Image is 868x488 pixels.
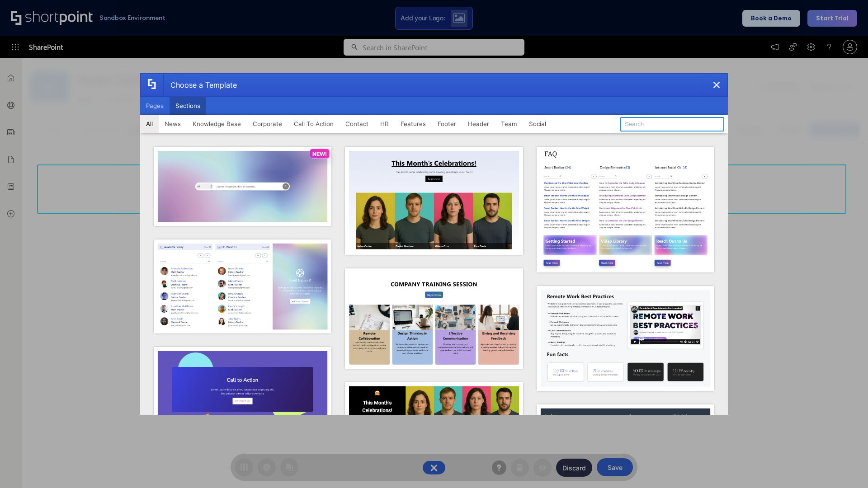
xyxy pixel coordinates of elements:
[247,115,288,133] button: Corporate
[374,115,395,133] button: HR
[159,115,187,133] button: News
[163,74,237,96] div: Choose a Template
[462,115,495,133] button: Header
[523,115,552,133] button: Social
[432,115,462,133] button: Footer
[140,73,728,415] div: template selector
[823,445,868,488] iframe: Chat Widget
[340,115,374,133] button: Contact
[395,115,432,133] button: Features
[170,97,206,115] button: Sections
[288,115,340,133] button: Call To Action
[312,150,327,157] p: NEW!
[140,115,159,133] button: All
[620,117,724,131] input: Search
[187,115,247,133] button: Knowledge Base
[495,115,523,133] button: Team
[140,97,170,115] button: Pages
